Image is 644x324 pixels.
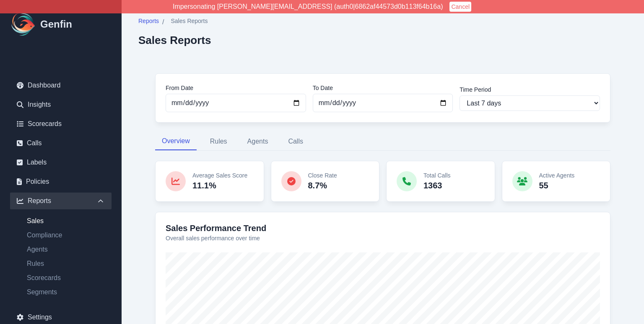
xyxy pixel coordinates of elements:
h3: Sales Performance Trend [166,222,600,234]
a: Scorecards [20,273,112,283]
a: Segments [20,287,112,297]
button: Agents [241,133,275,150]
p: 1363 [423,180,451,191]
button: Calls [281,133,310,150]
label: To Date [313,84,453,92]
a: Agents [20,244,112,255]
img: Logo [10,11,37,38]
p: 8.7% [308,180,337,191]
span: Reports [138,17,159,25]
h1: Genfin [40,18,72,31]
a: Labels [10,154,112,171]
a: Rules [20,259,112,269]
label: From Date [166,84,306,92]
label: Time Period [460,85,600,94]
p: Total Calls [423,171,451,180]
a: Sales [20,216,112,226]
p: 55 [539,180,575,191]
a: Dashboard [10,77,112,94]
button: Rules [203,133,234,150]
span: Sales Reports [171,17,208,25]
p: Close Rate [308,171,337,180]
button: Cancel [449,2,471,12]
div: Reports [10,193,112,209]
a: Policies [10,173,112,190]
a: Reports [138,17,159,27]
p: Active Agents [539,171,575,180]
p: Average Sales Score [192,171,247,180]
p: 11.1% [192,180,247,191]
p: Overall sales performance over time [166,234,600,242]
span: / [162,17,164,27]
button: Overview [155,133,197,150]
a: Scorecards [10,116,112,132]
a: Calls [10,135,112,152]
h2: Sales Reports [138,34,211,46]
a: Compliance [20,230,112,240]
a: Insights [10,96,112,113]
